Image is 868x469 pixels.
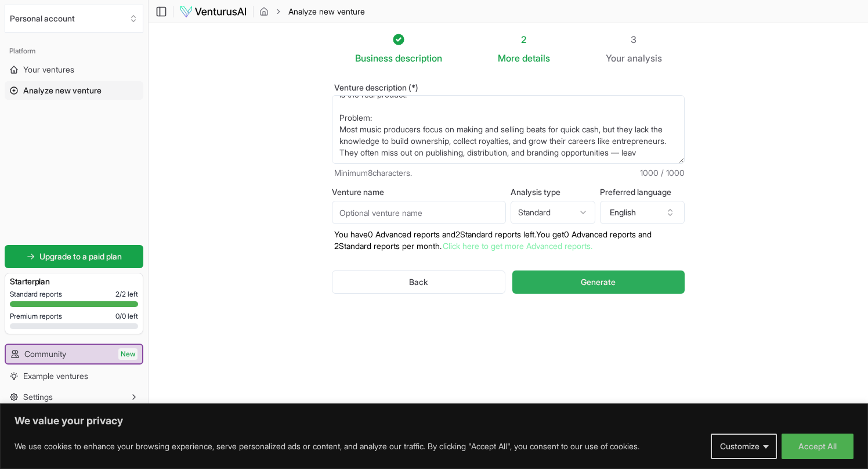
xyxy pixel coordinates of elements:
[23,64,74,75] span: Your ventures
[511,188,595,196] label: Analysis type
[498,33,550,46] div: 2
[522,52,550,64] span: details
[23,391,53,403] span: Settings
[259,6,365,17] nav: breadcrumb
[606,33,662,46] div: 3
[179,5,247,19] img: logo
[332,270,505,294] button: Back
[512,270,685,294] button: Generate
[15,439,639,453] p: We use cookies to enhance your browsing experience, serve personalized ads or content, and analyz...
[10,290,62,299] span: Standard reports
[288,6,365,17] span: Analyze new venture
[606,51,625,65] span: Your
[23,370,88,382] span: Example ventures
[355,51,393,65] span: Business
[115,312,138,321] span: 0 / 0 left
[6,345,142,363] a: CommunityNew
[332,201,506,224] input: Optional venture name
[5,367,143,385] a: Example ventures
[5,245,143,268] a: Upgrade to a paid plan
[600,201,685,224] button: English
[627,52,662,64] span: analysis
[600,188,685,196] label: Preferred language
[115,290,138,299] span: 2 / 2 left
[332,188,506,196] label: Venture name
[39,251,122,262] span: Upgrade to a paid plan
[118,348,138,360] span: New
[24,348,66,360] span: Community
[23,85,102,96] span: Analyze new venture
[640,167,685,179] span: 1000 / 1000
[498,51,520,65] span: More
[443,241,592,251] a: Click here to get more Advanced reports.
[5,60,143,79] a: Your ventures
[15,414,853,428] p: We value your privacy
[5,42,143,60] div: Platform
[5,5,143,33] button: Select an organization
[581,276,616,288] span: Generate
[10,276,138,287] h3: Starter plan
[332,84,685,92] label: Venture description (*)
[334,167,412,179] span: Minimum 8 characters.
[5,81,143,100] a: Analyze new venture
[711,434,777,459] button: Customize
[332,229,685,252] p: You have 0 Advanced reports and 2 Standard reports left. Y ou get 0 Advanced reports and 2 Standa...
[782,434,853,459] button: Accept All
[10,312,62,321] span: Premium reports
[395,52,442,64] span: description
[5,388,143,406] button: Settings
